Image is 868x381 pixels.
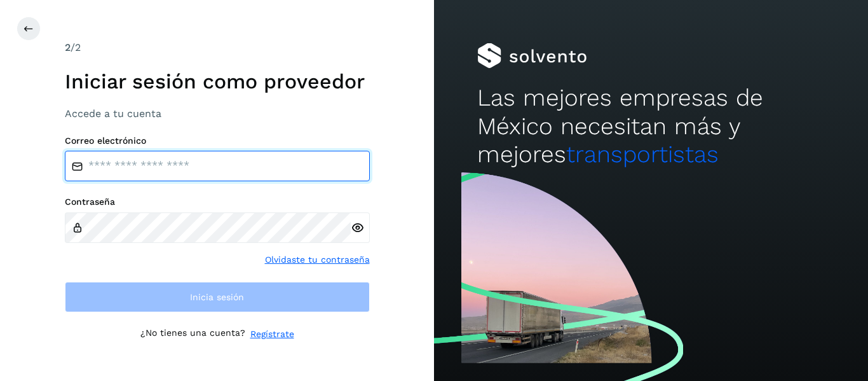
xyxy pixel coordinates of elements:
[265,253,370,267] a: Olvidaste tu contraseña
[65,282,370,312] button: Inicia sesión
[65,107,370,120] h3: Accede a tu cuenta
[140,328,245,341] p: ¿No tienes una cuenta?
[65,197,370,207] label: Contraseña
[477,84,824,169] h2: Las mejores empresas de México necesitan más y mejores
[190,293,244,301] span: Inicia sesión
[65,40,370,55] div: /2
[566,141,719,168] span: transportistas
[250,328,294,341] a: Regístrate
[65,135,370,146] label: Correo electrónico
[65,69,370,94] h1: Iniciar sesión como proveedor
[65,41,71,53] span: 2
